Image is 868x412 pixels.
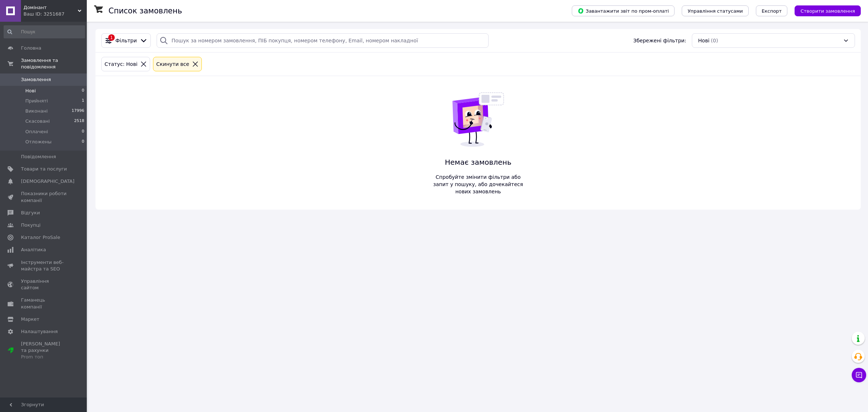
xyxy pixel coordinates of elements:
[21,328,58,335] span: Налаштування
[24,11,87,17] div: Ваш ID: 3251687
[25,129,48,135] span: Оплачені
[24,4,78,11] span: Домінант
[682,5,749,16] button: Управління статусами
[25,139,52,145] span: Отложены
[115,37,137,44] span: Фільтри
[21,166,67,172] span: Товари та послуги
[4,25,85,38] input: Пошук
[21,278,67,291] span: Управління сайтом
[21,222,41,228] span: Покупці
[572,5,675,16] button: Завантажити звіт по пром-оплаті
[852,368,866,382] button: Чат з покупцем
[711,38,718,43] span: (0)
[21,259,67,272] span: Інструменти веб-майстра та SEO
[82,129,84,135] span: 0
[21,341,67,361] span: [PERSON_NAME] та рахунки
[430,157,526,168] span: Немає замовлень
[787,8,861,13] a: Створити замовлення
[762,8,782,14] span: Експорт
[21,76,51,83] span: Замовлення
[21,190,67,203] span: Показники роботи компанії
[795,5,861,16] button: Створити замовлення
[25,108,48,114] span: Виконані
[109,7,182,15] h1: Список замовлень
[25,118,50,125] span: Скасовані
[21,178,75,185] span: [DEMOGRAPHIC_DATA]
[698,37,709,44] span: Нові
[800,8,855,14] span: Створити замовлення
[21,57,87,70] span: Замовлення та повідомлення
[72,108,84,114] span: 17996
[74,118,84,125] span: 2518
[578,8,669,14] span: Завантажити звіт по пром-оплаті
[157,33,488,48] input: Пошук за номером замовлення, ПІБ покупця, номером телефону, Email, номером накладної
[155,60,191,68] div: Cкинути все
[103,60,139,68] div: Статус: Нові
[21,354,67,360] div: Prom топ
[21,45,41,51] span: Головна
[82,88,84,94] span: 0
[430,173,526,195] span: Спробуйте змінити фільтри або запит у пошуку, або дочекайтеся нових замовлень
[21,247,46,253] span: Аналітика
[633,37,686,44] span: Збережені фільтри:
[756,5,788,16] button: Експорт
[21,297,67,310] span: Гаманець компанії
[688,8,743,14] span: Управління статусами
[21,210,40,216] span: Відгуки
[82,139,84,145] span: 0
[25,88,36,94] span: Нові
[21,154,56,160] span: Повідомлення
[21,234,60,241] span: Каталог ProSale
[21,316,39,323] span: Маркет
[25,98,48,104] span: Прийняті
[82,98,84,104] span: 1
